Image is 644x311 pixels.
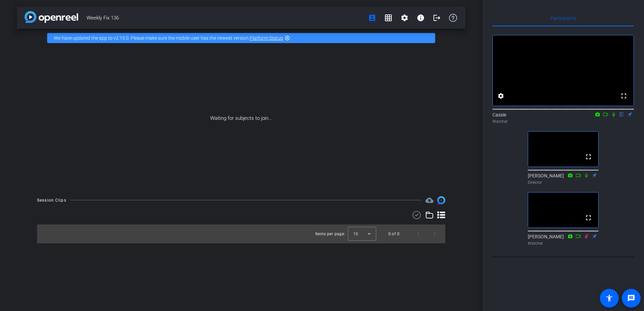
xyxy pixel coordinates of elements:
[426,226,443,242] button: Next page
[528,179,599,185] div: Director
[584,153,592,161] mat-icon: fullscreen
[528,240,599,246] div: Watcher
[315,231,345,237] div: Items per page:
[492,111,634,125] div: Cassie
[400,14,409,22] mat-icon: settings
[425,196,433,204] span: Destinations for your clips
[497,92,505,100] mat-icon: settings
[618,111,626,117] mat-icon: flip
[47,33,435,43] div: We have updated the app to v2.15.0. Please make sure the mobile user has the newest version.
[528,233,599,246] div: [PERSON_NAME]
[605,294,613,302] mat-icon: accessibility
[528,172,599,185] div: [PERSON_NAME]
[410,226,426,242] button: Previous page
[87,11,364,25] span: Weekly Fix 136
[368,14,376,22] mat-icon: account_box
[550,16,576,21] span: Participants
[433,14,441,22] mat-icon: logout
[25,11,78,23] img: app-logo
[492,118,634,125] div: Watcher
[388,231,399,237] div: 0 of 0
[627,294,635,302] mat-icon: message
[17,47,465,189] div: Waiting for subjects to join...
[584,214,592,222] mat-icon: fullscreen
[285,35,290,41] mat-icon: highlight_off
[250,35,283,41] a: Platform Status
[425,196,433,204] mat-icon: cloud_upload
[384,14,392,22] mat-icon: grid_on
[417,14,425,22] mat-icon: info
[437,196,445,204] img: Session clips
[620,92,628,100] mat-icon: fullscreen
[37,197,66,204] div: Session Clips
